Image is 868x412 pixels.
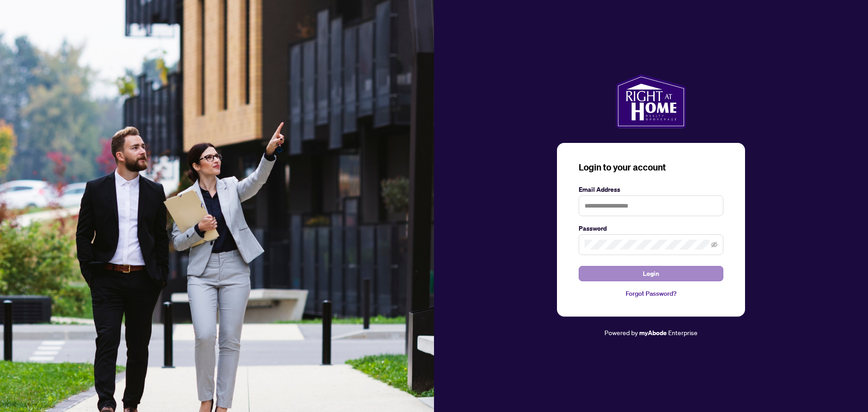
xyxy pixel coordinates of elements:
[643,266,659,281] span: Login
[579,185,723,194] label: Email Address
[639,328,667,338] a: myAbode
[668,328,698,336] span: Enterprise
[579,289,723,298] a: Forgot Password?
[616,74,686,128] img: ma-logo
[604,328,638,336] span: Powered by
[579,266,723,281] button: Login
[711,242,717,248] span: eye-invisible
[579,223,723,233] label: Password
[579,161,723,174] h3: Login to your account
